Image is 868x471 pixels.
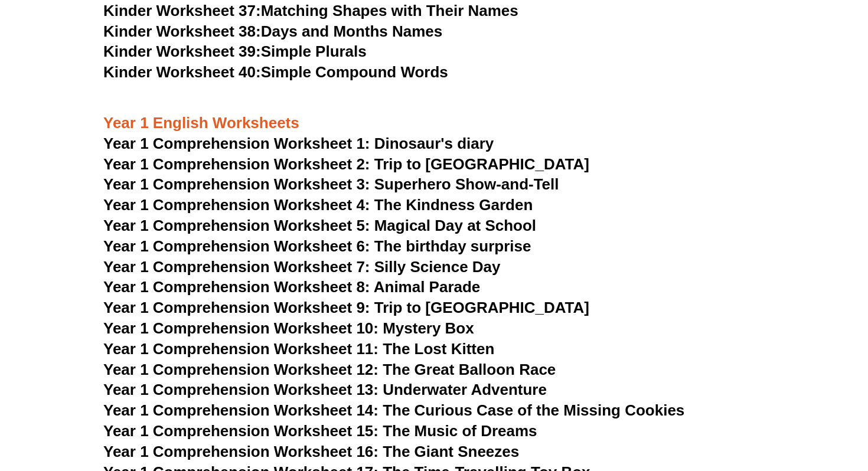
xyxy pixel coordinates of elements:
a: Year 1 Comprehension Worksheet 9: Trip to [GEOGRAPHIC_DATA] [103,299,589,316]
h3: Year 1 English Worksheets [103,113,765,133]
iframe: Chat Widget [809,414,868,471]
span: Kinder Worksheet 37: [103,2,261,19]
a: Kinder Worksheet 38:Days and Months Names [103,22,442,40]
a: Year 1 Comprehension Worksheet 13: Underwater Adventure [103,381,547,398]
a: Year 1 Comprehension Worksheet 1: Dinosaur's diary [103,135,494,152]
a: Year 1 Comprehension Worksheet 7: Silly Science Day [103,258,501,276]
a: Year 1 Comprehension Worksheet 4: The Kindness Garden [103,196,533,214]
a: Year 1 Comprehension Worksheet 6: The birthday surprise [103,237,531,255]
span: Kinder Worksheet 39: [103,42,261,60]
a: Year 1 Comprehension Worksheet 12: The Great Balloon Race [103,361,556,378]
span: Kinder Worksheet 38: [103,22,261,40]
a: Year 1 Comprehension Worksheet 5: Magical Day at School [103,217,536,234]
span: Kinder Worksheet 40: [103,63,261,81]
a: Year 1 Comprehension Worksheet 16: The Giant Sneezes [103,443,519,460]
a: Kinder Worksheet 37:Matching Shapes with Their Names [103,2,518,19]
a: Kinder Worksheet 39:Simple Plurals [103,42,367,60]
a: Year 1 Comprehension Worksheet 3: Superhero Show-and-Tell [103,175,559,193]
a: Year 1 Comprehension Worksheet 2: Trip to [GEOGRAPHIC_DATA] [103,155,589,173]
a: Year 1 Comprehension Worksheet 8: Animal Parade [103,278,480,296]
a: Year 1 Comprehension Worksheet 11: The Lost Kitten [103,340,494,358]
a: Year 1 Comprehension Worksheet 14: The Curious Case of the Missing Cookies [103,401,684,419]
a: Kinder Worksheet 40:Simple Compound Words [103,63,448,81]
a: Year 1 Comprehension Worksheet 10: Mystery Box [103,319,474,337]
a: Year 1 Comprehension Worksheet 15: The Music of Dreams [103,422,537,440]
